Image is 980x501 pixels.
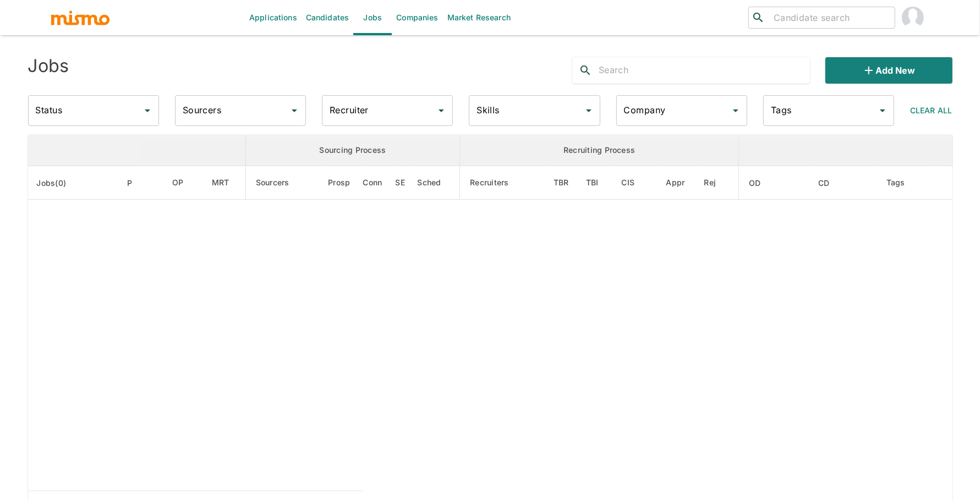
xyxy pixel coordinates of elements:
th: To Be Reviewed [551,166,583,200]
th: Onboarding Date [739,166,810,200]
th: Open Positions [163,166,209,200]
th: Recruiting Process [460,135,739,166]
span: Clear All [910,106,952,115]
th: To Be Interviewed [583,166,611,200]
th: Client Interview Scheduled [612,166,664,200]
button: Open [875,103,890,118]
img: Daniela Zito [902,7,924,29]
th: Priority [124,166,163,200]
span: CD [818,177,844,190]
span: OD [749,177,775,190]
th: Rejected [702,166,739,200]
th: Created At [809,166,877,200]
button: Open [287,103,302,118]
button: search [572,57,599,84]
span: P [127,177,146,190]
th: Connections [363,166,393,200]
th: Sourcing Process [245,135,460,166]
button: Open [140,103,155,118]
button: Open [728,103,743,118]
input: Candidate search [769,10,890,25]
th: Prospects [328,166,363,200]
button: Open [581,103,596,118]
table: enhanced table [28,135,952,491]
th: Approved [663,166,701,200]
img: logo [50,9,111,26]
th: Market Research Total [209,166,245,200]
input: Search [599,62,810,79]
th: Sched [415,166,459,200]
button: Add new [825,57,952,84]
button: Open [434,103,449,118]
th: Sent Emails [393,166,415,200]
th: Sourcers [245,166,328,200]
th: Tags [878,166,935,200]
h4: Jobs [28,55,69,77]
span: Jobs(0) [37,177,81,190]
th: Recruiters [460,166,551,200]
